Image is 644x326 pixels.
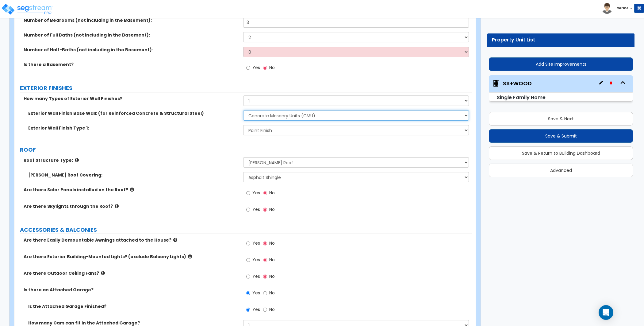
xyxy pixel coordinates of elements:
label: Exterior Wall Finish Base Wall: (for Reinforced Concrete & Structural Steel) [28,110,239,116]
input: Yes [246,290,250,297]
label: Number of Bedrooms (not including in the Basement): [24,17,239,23]
label: How many Cars can fit in the Attached Garage? [28,320,239,326]
i: click for more info! [130,187,134,192]
button: Save & Return to Building Dashboard [489,146,633,160]
input: No [263,257,267,263]
span: No [269,206,275,212]
small: Single Family Home [497,94,546,101]
label: Is there a Basement? [24,61,239,68]
div: SS+WOOD [503,80,532,87]
i: click for more info! [101,271,105,275]
label: Exterior Wall Finish Type 1: [28,125,239,131]
input: No [263,190,267,196]
img: building.svg [492,80,500,87]
span: No [269,257,275,263]
label: Number of Half-Baths (not including in the Basement): [24,47,239,53]
label: Are there Skylights through the Roof? [24,203,239,209]
button: Add Site Improvements [489,57,633,71]
input: Yes [246,273,250,280]
div: Open Intercom Messenger [599,305,613,320]
span: No [269,273,275,279]
input: No [263,240,267,247]
span: No [269,240,275,246]
input: Yes [246,240,250,247]
div: Property Unit List [492,37,630,44]
input: Yes [246,206,250,213]
label: Are there Outdoor Ceiling Fans? [24,270,239,276]
label: Is the Attached Garage Finished? [28,303,239,309]
b: Carmel [616,6,629,10]
span: Yes [252,273,260,279]
input: Yes [246,64,250,71]
button: Save & Next [489,112,633,126]
span: No [269,190,275,196]
i: click for more info! [173,238,177,242]
input: No [263,206,267,213]
label: Are there Easily Demountable Awnings attached to the House? [24,237,239,243]
label: How many Types of Exterior Wall Finishes? [24,95,239,102]
label: ACCESSORIES & BALCONIES [20,226,472,234]
span: Yes [252,206,260,212]
label: Roof Structure Type: [24,157,239,163]
input: Yes [246,190,250,196]
span: Yes [252,290,260,296]
input: No [263,273,267,280]
input: Yes [246,257,250,263]
label: [PERSON_NAME] Roof Covering: [28,172,239,178]
i: click for more info! [188,254,192,259]
span: No [269,64,275,71]
input: No [263,290,267,297]
i: click for more info! [75,158,79,162]
span: No [269,290,275,296]
input: No [263,306,267,313]
label: ROOF [20,146,472,154]
i: click for more info! [115,204,119,208]
span: Yes [252,64,260,71]
img: logo_pro_r.png [1,3,53,15]
img: avatar.png [602,3,612,14]
label: Number of Full Baths (not including in the Basement): [24,32,239,38]
label: Are there Exterior Building-Mounted Lights? (exclude Balcony Lights) [24,254,239,260]
span: No [269,306,275,312]
input: Yes [246,306,250,313]
input: No [263,64,267,71]
button: Advanced [489,164,633,177]
label: Are there Solar Panels installed on the Roof? [24,187,239,193]
label: EXTERIOR FINISHES [20,84,472,92]
span: SS+WOOD [492,80,532,87]
label: Is there an Attached Garage? [24,287,239,293]
span: Yes [252,306,260,312]
span: Yes [252,240,260,246]
span: Yes [252,257,260,263]
button: Save & Submit [489,129,633,143]
span: Yes [252,190,260,196]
